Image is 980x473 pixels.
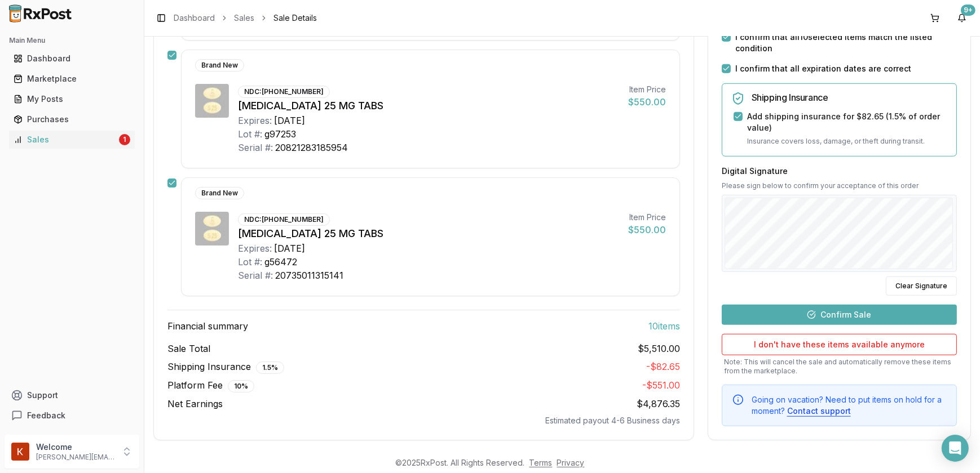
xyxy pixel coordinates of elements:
[228,380,254,392] div: 10 %
[174,12,317,24] nav: breadcrumb
[14,73,130,84] div: Marketplace
[167,397,223,410] span: Net Earnings
[735,32,957,54] label: I confirm that all 10 selected items match the listed condition
[646,361,680,372] span: - $82.65
[953,9,971,27] button: 9+
[722,165,957,176] h3: Digital Signature
[119,134,130,145] div: 1
[275,269,343,282] div: 20735011315141
[238,213,330,226] div: NDC: [PHONE_NUMBER]
[234,12,254,24] a: Sales
[9,89,135,109] a: My Posts
[747,111,947,133] label: Add shipping insurance for $82.65 ( 1.5 % of order value)
[14,93,130,105] div: My Posts
[238,255,262,269] div: Lot #:
[735,63,911,74] label: I confirm that all expiration dates are correct
[5,405,139,426] button: Feedback
[238,269,273,282] div: Serial #:
[642,380,680,391] span: - $551.00
[9,130,135,150] a: Sales1
[722,181,957,190] p: Please sign below to confirm your acceptance of this order
[5,385,139,405] button: Support
[238,127,262,141] div: Lot #:
[942,435,969,462] div: Open Intercom Messenger
[5,110,139,128] button: Purchases
[167,319,248,333] span: Financial summary
[238,242,272,255] div: Expires:
[11,443,29,461] img: User avatar
[264,255,297,269] div: g56472
[167,415,680,426] div: Estimated payout 4-6 Business days
[273,12,317,24] span: Sale Details
[238,86,330,98] div: NDC: [PHONE_NUMBER]
[9,69,135,89] a: Marketplace
[167,378,254,392] span: Platform Fee
[195,212,229,246] img: Jardiance 25 MG TABS
[722,305,957,325] button: Confirm Sale
[5,50,139,68] button: Dashboard
[195,59,244,72] div: Brand New
[264,127,296,141] div: g97253
[752,93,947,102] h5: Shipping Insurance
[9,48,135,69] a: Dashboard
[886,276,957,296] button: Clear Signature
[5,90,139,108] button: My Posts
[722,334,957,355] button: I don't have these items available anymore
[36,453,114,462] p: [PERSON_NAME][EMAIL_ADDRESS][DOMAIN_NAME]
[5,5,77,23] img: RxPost Logo
[628,84,666,95] div: Item Price
[238,98,619,114] div: [MEDICAL_DATA] 25 MG TABS
[637,398,680,409] span: $4,876.35
[5,131,139,149] button: Sales1
[628,223,666,236] div: $550.00
[638,342,680,355] span: $5,510.00
[628,95,666,109] div: $550.00
[557,458,585,467] a: Privacy
[274,242,305,255] div: [DATE]
[752,394,947,417] div: Going on vacation? Need to put items on hold for a moment?
[167,360,284,374] span: Shipping Insurance
[256,362,284,374] div: 1.5 %
[174,12,215,24] a: Dashboard
[961,5,975,16] div: 9+
[36,441,114,453] p: Welcome
[747,136,947,147] p: Insurance covers loss, damage, or theft during transit.
[195,187,244,199] div: Brand New
[27,410,65,421] span: Feedback
[275,141,348,154] div: 20821283185954
[9,109,135,130] a: Purchases
[238,141,273,154] div: Serial #:
[5,70,139,88] button: Marketplace
[9,36,135,45] h2: Main Menu
[787,405,851,417] button: Contact support
[274,114,305,127] div: [DATE]
[648,319,680,333] span: 10 item s
[14,134,117,145] div: Sales
[14,53,130,64] div: Dashboard
[238,114,272,127] div: Expires:
[195,84,229,118] img: Jardiance 25 MG TABS
[529,458,553,467] a: Terms
[14,114,130,125] div: Purchases
[167,342,210,355] span: Sale Total
[722,358,957,376] p: Note: This will cancel the sale and automatically remove these items from the marketplace.
[628,212,666,223] div: Item Price
[238,226,619,242] div: [MEDICAL_DATA] 25 MG TABS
